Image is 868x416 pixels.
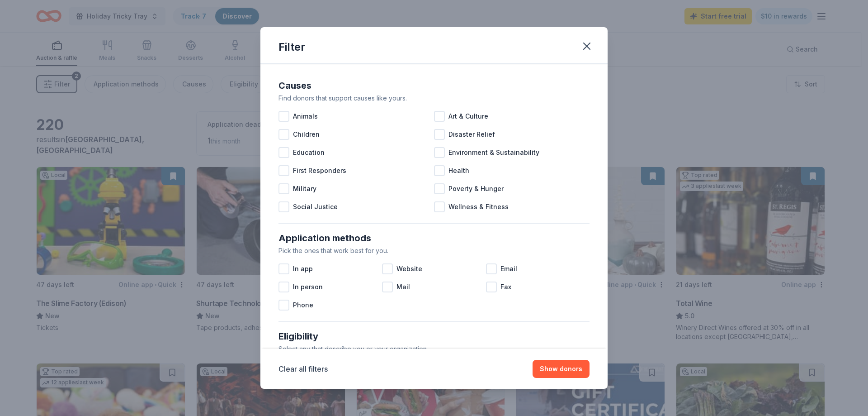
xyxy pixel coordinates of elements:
span: Military [293,183,316,194]
span: Poverty & Hunger [448,183,504,194]
span: Website [396,263,422,274]
div: Causes [278,78,590,93]
button: Show donors [533,360,590,378]
span: Environment & Sustainability [448,147,539,158]
span: Email [500,263,517,274]
span: Children [293,129,320,140]
span: Phone [293,300,313,311]
span: In person [293,282,323,292]
div: Select any that describe you or your organization. [278,344,590,354]
span: Health [448,165,469,176]
div: Eligibility [278,329,590,344]
span: Disaster Relief [448,129,495,140]
span: Art & Culture [448,111,488,122]
span: Wellness & Fitness [448,201,509,212]
span: Social Justice [293,201,338,212]
div: Find donors that support causes like yours. [278,93,590,104]
span: In app [293,263,313,274]
div: Application methods [278,231,590,245]
button: Clear all filters [278,363,328,374]
span: Mail [396,282,410,292]
span: First Responders [293,165,346,176]
div: Filter [278,40,305,54]
span: Fax [500,282,511,292]
span: Animals [293,111,318,122]
div: Pick the ones that work best for you. [278,245,590,256]
span: Education [293,147,325,158]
